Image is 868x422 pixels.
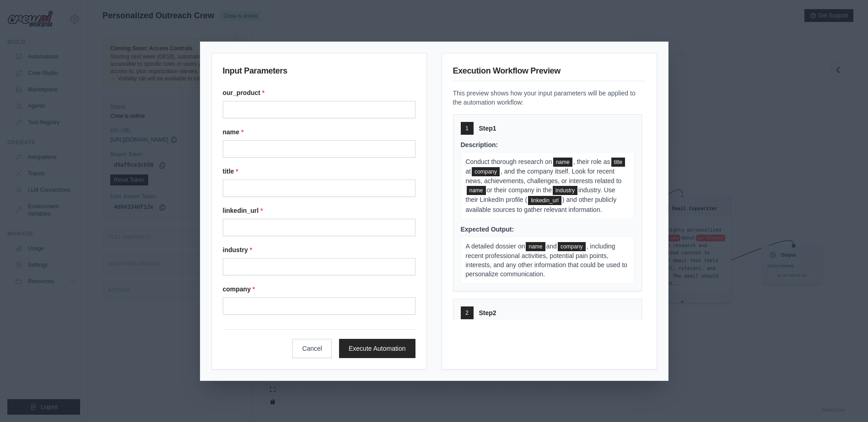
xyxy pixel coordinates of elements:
h3: Input Parameters [223,64,415,81]
span: name [467,186,486,195]
span: linkedin_url [528,196,561,205]
span: name [526,242,545,251]
span: industry [553,186,577,195]
span: , including recent professional activities, potential pain points, interests, and any other infor... [466,243,627,278]
label: linkedin_url [223,206,415,215]
span: , their role as [573,158,610,165]
label: our_product [223,88,415,97]
span: at [466,168,471,175]
label: company [223,285,415,294]
span: 2 [465,309,469,316]
label: industry [223,245,415,254]
label: name [223,127,415,137]
span: company [558,242,586,251]
span: Conduct thorough research on [466,158,552,165]
button: Execute Automation [339,339,415,358]
span: , and the company itself. Look for recent news, achievements, challenges, or interests related to [466,168,622,185]
span: title [611,158,625,167]
p: This preview shows how your input parameters will be applied to the automation workflow: [453,89,646,107]
span: or their company in the [487,186,552,194]
span: company [472,167,500,176]
span: industry. Use their LinkedIn profile ( [466,186,615,203]
span: Expected Output: [461,226,514,233]
span: Description: [461,141,498,148]
span: Step 2 [479,308,496,317]
span: name [553,158,572,167]
span: ) and other publicly available sources to gather relevant information. [466,196,617,213]
iframe: Chat Widget [822,378,868,422]
span: A detailed dossier on [466,243,525,250]
span: and [546,243,557,250]
span: 1 [465,125,469,132]
span: Step 1 [479,124,496,133]
h3: Execution Workflow Preview [453,64,646,81]
label: title [223,167,415,176]
button: Cancel [292,339,332,358]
